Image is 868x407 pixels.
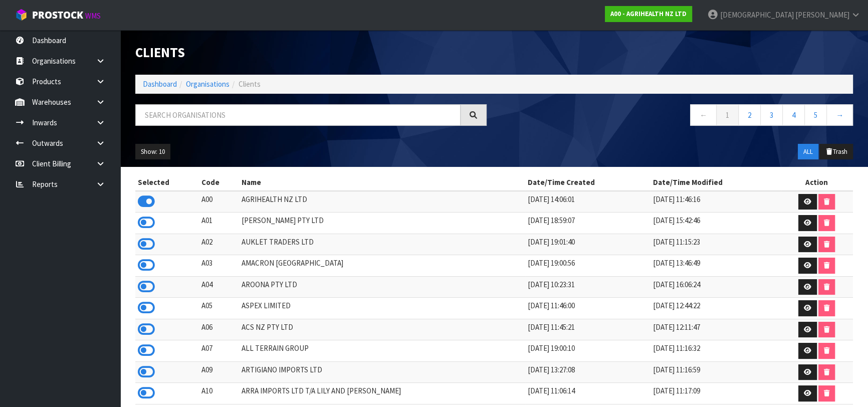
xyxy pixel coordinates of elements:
td: ARTIGIANO IMPORTS LTD [239,361,525,383]
th: Action [781,174,853,190]
a: → [826,104,853,126]
th: Name [239,174,525,190]
a: A00 - AGRIHEALTH NZ LTD [605,6,692,22]
button: ALL [798,144,818,160]
td: [DATE] 10:23:31 [525,276,651,298]
td: [DATE] 11:45:21 [525,319,651,340]
td: A07 [199,340,239,362]
td: AROONA PTY LTD [239,276,525,298]
a: Organisations [186,79,230,89]
td: [DATE] 14:06:01 [525,191,651,213]
input: Search organisations [135,104,461,126]
td: [DATE] 11:46:16 [650,191,780,213]
a: 5 [804,104,827,126]
td: [DATE] 19:01:40 [525,234,651,255]
span: [DEMOGRAPHIC_DATA] [720,10,794,20]
a: 3 [760,104,783,126]
td: [DATE] 12:11:47 [650,319,780,340]
th: Date/Time Created [525,174,651,190]
td: ACS NZ PTY LTD [239,319,525,340]
td: [DATE] 11:46:00 [525,298,651,319]
td: A00 [199,191,239,213]
th: Date/Time Modified [650,174,780,190]
strong: A00 - AGRIHEALTH NZ LTD [610,10,687,18]
a: 2 [738,104,761,126]
td: A05 [199,298,239,319]
td: [DATE] 18:59:07 [525,213,651,234]
td: A01 [199,213,239,234]
td: [DATE] 12:44:22 [650,298,780,319]
td: [DATE] 11:15:23 [650,234,780,255]
td: A09 [199,361,239,383]
td: ALL TERRAIN GROUP [239,340,525,362]
td: A03 [199,255,239,277]
td: [DATE] 11:16:59 [650,361,780,383]
a: 4 [782,104,805,126]
a: ← [690,104,717,126]
td: [DATE] 15:42:46 [650,213,780,234]
th: Selected [135,174,199,190]
span: Clients [239,79,261,89]
td: [DATE] 19:00:56 [525,255,651,277]
td: A02 [199,234,239,255]
span: [PERSON_NAME] [795,10,849,20]
th: Code [199,174,239,190]
nav: Page navigation [502,104,853,129]
img: cube-alt.png [15,9,28,21]
button: Trash [819,144,853,160]
a: 1 [716,104,739,126]
h1: Clients [135,45,487,60]
td: [DATE] 13:46:49 [650,255,780,277]
a: Dashboard [143,79,177,89]
td: [DATE] 11:06:14 [525,383,651,404]
span: ProStock [32,9,83,22]
td: [DATE] 11:17:09 [650,383,780,404]
td: [DATE] 11:16:32 [650,340,780,362]
td: [DATE] 16:06:24 [650,276,780,298]
button: Show: 10 [135,144,170,160]
td: A04 [199,276,239,298]
td: AMACRON [GEOGRAPHIC_DATA] [239,255,525,277]
td: [PERSON_NAME] PTY LTD [239,213,525,234]
td: AGRIHEALTH NZ LTD [239,191,525,213]
td: [DATE] 19:00:10 [525,340,651,362]
td: A10 [199,383,239,404]
td: ASPEX LIMITED [239,298,525,319]
td: A06 [199,319,239,340]
small: WMS [85,11,101,21]
td: AUKLET TRADERS LTD [239,234,525,255]
td: ARRA IMPORTS LTD T/A LILY AND [PERSON_NAME] [239,383,525,404]
td: [DATE] 13:27:08 [525,361,651,383]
